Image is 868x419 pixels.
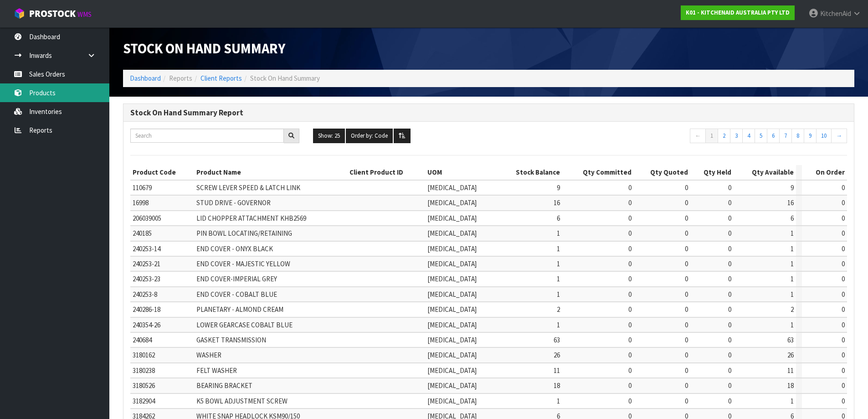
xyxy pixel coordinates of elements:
[842,214,845,222] span: 0
[427,366,477,375] span: [MEDICAL_DATA]
[686,9,790,16] strong: K01 - KITCHENAID AUSTRALIA PTY LTD
[628,305,632,314] span: 0
[133,305,160,314] span: 240286-18
[427,397,477,405] span: [MEDICAL_DATA]
[628,336,632,344] span: 0
[628,397,632,405] span: 0
[787,381,794,390] span: 18
[628,214,632,222] span: 0
[554,381,560,390] span: 18
[427,274,477,283] span: [MEDICAL_DATA]
[427,381,477,390] span: [MEDICAL_DATA]
[133,274,160,283] span: 240253-23
[427,214,477,222] span: [MEDICAL_DATA]
[728,366,731,375] span: 0
[133,229,152,238] span: 240185
[628,366,632,375] span: 0
[842,259,845,268] span: 0
[842,198,845,207] span: 0
[427,244,477,253] span: [MEDICAL_DATA]
[196,183,300,192] span: SCREW LEVER SPEED & LATCH LINK
[427,229,477,238] span: [MEDICAL_DATA]
[787,366,794,375] span: 11
[787,351,794,359] span: 26
[831,129,847,143] a: →
[427,290,477,299] span: [MEDICAL_DATA]
[628,351,632,359] span: 0
[685,183,688,192] span: 0
[628,290,632,299] span: 0
[123,40,285,57] span: Stock On Hand Summary
[685,397,688,405] span: 0
[787,336,794,344] span: 63
[755,129,767,143] a: 5
[842,336,845,344] span: 0
[685,351,688,359] span: 0
[685,229,688,238] span: 0
[767,129,780,143] a: 6
[685,381,688,390] span: 0
[628,274,632,283] span: 0
[425,165,497,180] th: UOM
[734,165,796,180] th: Qty Available
[14,8,25,19] img: cube-alt.png
[804,129,817,143] a: 9
[554,198,560,207] span: 16
[634,165,690,180] th: Qty Quoted
[787,198,794,207] span: 16
[196,259,290,268] span: END COVER - MAJESTIC YELLOW
[196,366,237,375] span: FELT WASHER
[130,129,284,143] input: Search
[728,214,731,222] span: 0
[557,244,560,253] span: 1
[685,244,688,253] span: 0
[685,336,688,344] span: 0
[130,74,161,83] a: Dashboard
[196,397,288,405] span: K5 BOWL ADJUSTMENT SCREW
[347,165,425,180] th: Client Product ID
[791,214,794,222] span: 6
[133,290,157,299] span: 240253-8
[133,381,155,390] span: 3180526
[628,381,632,390] span: 0
[628,229,632,238] span: 0
[842,305,845,314] span: 0
[200,74,242,83] a: Client Reports
[842,290,845,299] span: 0
[313,129,345,143] button: Show: 25
[728,321,731,329] span: 0
[427,336,477,344] span: [MEDICAL_DATA]
[728,336,731,344] span: 0
[728,381,731,390] span: 0
[196,321,293,329] span: LOWER GEARCASE COBALT BLUE
[742,129,755,143] a: 4
[250,74,320,83] span: Stock On Hand Summary
[133,351,155,359] span: 3180162
[427,351,477,359] span: [MEDICAL_DATA]
[728,274,731,283] span: 0
[842,183,845,192] span: 0
[685,290,688,299] span: 0
[791,305,794,314] span: 2
[842,397,845,405] span: 0
[685,198,688,207] span: 0
[628,259,632,268] span: 0
[554,351,560,359] span: 26
[802,165,847,180] th: On Order
[842,381,845,390] span: 0
[728,397,731,405] span: 0
[557,214,560,222] span: 6
[557,183,560,192] span: 9
[705,129,718,143] a: 1
[196,244,273,253] span: END COVER - ONYX BLACK
[685,274,688,283] span: 0
[557,259,560,268] span: 1
[133,183,152,192] span: 110679
[557,321,560,329] span: 1
[196,214,306,222] span: LID CHOPPER ATTACHMENT KHB2569
[29,8,76,20] span: ProStock
[791,129,804,143] a: 8
[77,10,92,19] small: WMS
[133,336,152,344] span: 240684
[194,165,347,180] th: Product Name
